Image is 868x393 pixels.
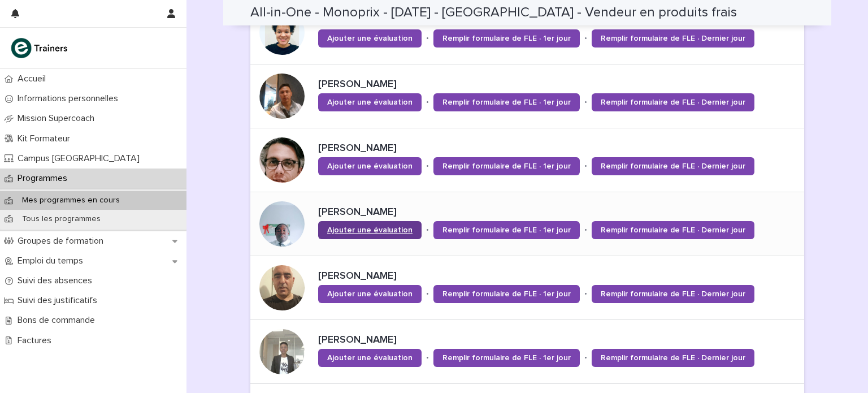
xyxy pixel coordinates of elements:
[442,354,571,362] span: Remplir formulaire de FLE · 1er jour
[327,34,413,42] span: Ajouter une évaluation
[601,162,745,170] span: Remplir formulaire de FLE · Dernier jour
[318,285,422,303] a: Ajouter une évaluation
[318,349,422,367] a: Ajouter une évaluation
[318,93,422,111] a: Ajouter une évaluation
[13,236,112,247] p: Groupes de formation
[584,33,587,43] p: •
[584,353,587,362] p: •
[442,34,571,42] span: Remplir formulaire de FLE · 1er jour
[592,349,754,367] a: Remplir formulaire de FLE · Dernier jour
[433,29,580,47] a: Remplir formulaire de FLE · 1er jour
[584,161,587,171] p: •
[426,225,429,235] p: •
[327,290,413,298] span: Ajouter une évaluation
[442,98,571,106] span: Remplir formulaire de FLE · 1er jour
[584,225,587,235] p: •
[13,275,101,286] p: Suivi des absences
[327,162,413,170] span: Ajouter une évaluation
[442,162,571,170] span: Remplir formulaire de FLE · 1er jour
[13,74,55,84] p: Accueil
[433,157,580,175] a: Remplir formulaire de FLE · 1er jour
[318,79,800,91] p: [PERSON_NAME]
[433,93,580,111] a: Remplir formulaire de FLE · 1er jour
[601,98,745,106] span: Remplir formulaire de FLE · Dernier jour
[13,214,110,224] p: Tous les programmes
[433,285,580,303] a: Remplir formulaire de FLE · 1er jour
[584,289,587,299] p: •
[601,34,745,42] span: Remplir formulaire de FLE · Dernier jour
[592,93,754,111] a: Remplir formulaire de FLE · Dernier jour
[250,320,804,384] a: [PERSON_NAME]Ajouter une évaluation•Remplir formulaire de FLE · 1er jour•Remplir formulaire de FL...
[13,113,103,124] p: Mission Supercoach
[13,295,106,306] p: Suivi des justificatifs
[327,354,413,362] span: Ajouter une évaluation
[318,157,422,175] a: Ajouter une évaluation
[250,64,804,128] a: [PERSON_NAME]Ajouter une évaluation•Remplir formulaire de FLE · 1er jour•Remplir formulaire de FL...
[601,226,745,234] span: Remplir formulaire de FLE · Dernier jour
[426,353,429,362] p: •
[318,221,422,239] a: Ajouter une évaluation
[250,192,804,256] a: [PERSON_NAME]Ajouter une évaluation•Remplir formulaire de FLE · 1er jour•Remplir formulaire de FL...
[13,196,129,205] p: Mes programmes en cours
[433,349,580,367] a: Remplir formulaire de FLE · 1er jour
[250,256,804,320] a: [PERSON_NAME]Ajouter une évaluation•Remplir formulaire de FLE · 1er jour•Remplir formulaire de FL...
[442,290,571,298] span: Remplir formulaire de FLE · 1er jour
[592,157,754,175] a: Remplir formulaire de FLE · Dernier jour
[13,93,127,104] p: Informations personnelles
[426,161,429,171] p: •
[318,29,422,47] a: Ajouter une évaluation
[250,128,804,192] a: [PERSON_NAME]Ajouter une évaluation•Remplir formulaire de FLE · 1er jour•Remplir formulaire de FL...
[13,335,60,346] p: Factures
[433,221,580,239] a: Remplir formulaire de FLE · 1er jour
[592,29,754,47] a: Remplir formulaire de FLE · Dernier jour
[318,270,800,283] p: [PERSON_NAME]
[318,334,800,347] p: [PERSON_NAME]
[592,221,754,239] a: Remplir formulaire de FLE · Dernier jour
[318,142,800,155] p: [PERSON_NAME]
[592,285,754,303] a: Remplir formulaire de FLE · Dernier jour
[327,98,413,106] span: Ajouter une évaluation
[327,226,413,234] span: Ajouter une évaluation
[250,1,804,64] a: [PERSON_NAME]Ajouter une évaluation•Remplir formulaire de FLE · 1er jour•Remplir formulaire de FL...
[13,315,104,326] p: Bons de commande
[601,354,745,362] span: Remplir formulaire de FLE · Dernier jour
[13,153,149,164] p: Campus [GEOGRAPHIC_DATA]
[426,289,429,299] p: •
[584,97,587,107] p: •
[13,256,92,266] p: Emploi du temps
[318,206,800,219] p: [PERSON_NAME]
[9,37,71,59] img: K0CqGN7SDeD6s4JG8KQk
[250,5,737,21] h2: All-in-One - Monoprix - [DATE] - [GEOGRAPHIC_DATA] - Vendeur en produits frais
[601,290,745,298] span: Remplir formulaire de FLE · Dernier jour
[426,33,429,43] p: •
[13,173,76,184] p: Programmes
[13,133,79,144] p: Kit Formateur
[442,226,571,234] span: Remplir formulaire de FLE · 1er jour
[426,97,429,107] p: •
